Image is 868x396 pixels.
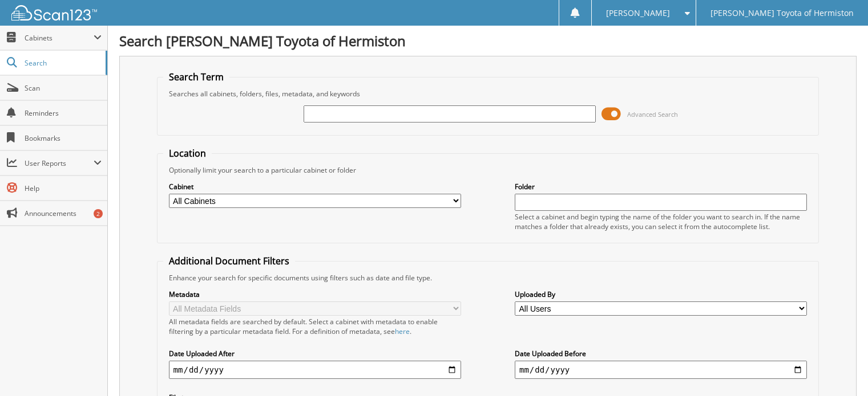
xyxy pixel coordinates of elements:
div: Select a cabinet and begin typing the name of the folder you want to search in. If the name match... [515,212,807,231]
span: Bookmarks [25,133,102,143]
a: here [395,326,410,336]
div: All metadata fields are searched by default. Select a cabinet with metadata to enable filtering b... [169,317,461,336]
input: start [169,361,461,379]
span: [PERSON_NAME] Toyota of Hermiston [710,10,854,17]
img: scan123-logo-white.svg [11,5,97,21]
legend: Additional Document Filters [163,255,295,267]
div: Searches all cabinets, folders, files, metadata, and keywords [163,89,813,99]
label: Date Uploaded Before [515,349,807,358]
label: Cabinet [169,182,461,191]
div: 2 [94,209,103,218]
span: Cabinets [25,33,94,43]
span: Search [25,58,100,68]
span: Announcements [25,209,102,218]
span: Advanced Search [627,110,678,119]
span: Help [25,183,102,193]
label: Uploaded By [515,289,807,299]
h1: Search [PERSON_NAME] Toyota of Hermiston [119,31,857,50]
label: Folder [515,182,807,191]
span: Scan [25,83,102,93]
span: Reminders [25,108,102,118]
span: User Reports [25,158,94,168]
legend: Location [163,147,212,160]
div: Enhance your search for specific documents using filters such as date and file type. [163,273,813,283]
label: Metadata [169,289,461,299]
legend: Search Term [163,71,229,83]
input: end [515,361,807,379]
div: Optionally limit your search to a particular cabinet or folder [163,165,813,175]
span: [PERSON_NAME] [606,10,670,17]
label: Date Uploaded After [169,349,461,358]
